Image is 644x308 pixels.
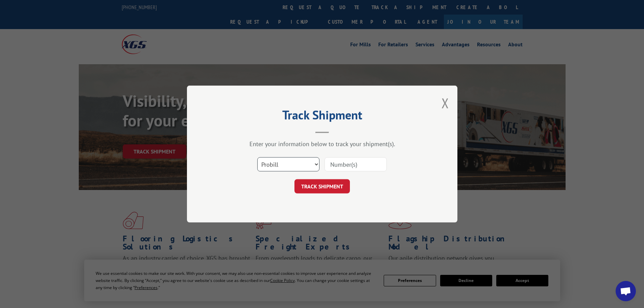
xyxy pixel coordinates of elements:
[616,281,636,301] div: Open chat
[442,94,449,112] button: Close modal
[221,110,424,123] h2: Track Shipment
[325,157,387,171] input: Number(s)
[221,140,424,148] div: Enter your information below to track your shipment(s).
[294,179,350,193] button: TRACK SHIPMENT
